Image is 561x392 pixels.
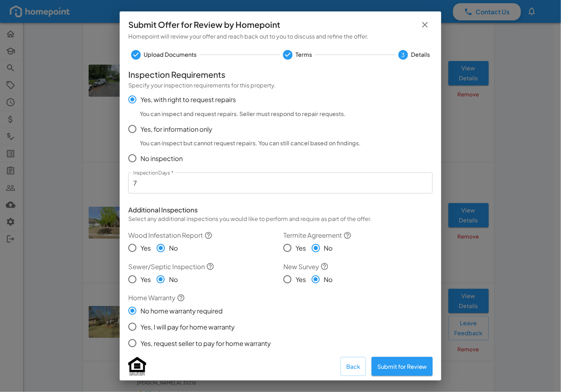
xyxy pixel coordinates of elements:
[128,231,213,240] label: Wood Infestation Report
[128,18,280,31] h6: Submit Offer for Review by Homepoint
[140,322,235,332] span: Yes, I will pay for home warranty
[133,169,174,176] label: Inspection Days
[128,357,146,376] img: Equal Housing Opportunity
[321,262,329,271] svg: A professional measurement and mapping of the property boundaries, structures, and improvements. ...
[140,95,236,104] span: Yes, with right to request repairs
[140,306,223,316] span: No home warranty required
[372,357,433,376] button: Submit for Review
[296,275,306,284] span: Yes
[177,294,185,302] svg: A home warranty provides coverage for repairs or replacements of home systems and appliances due ...
[128,68,433,81] h6: Inspection Requirements
[140,124,212,134] span: Yes, for information only
[206,262,214,271] svg: An inspection of the property's waste disposal system. For homes with city sewer connections, thi...
[169,275,178,284] span: No
[128,215,433,223] p: Select any additional inspections you would like to perform and require as part of the offer.
[140,139,361,147] h6: You can inspect but cannot request repairs. You can still cancel based on findings.
[128,262,214,271] label: Sewer/Septic Inspection
[144,51,197,59] span: Upload Documents
[204,231,213,240] svg: A professional inspection that identifies any current or previous termite or wood-destroying inse...
[296,51,312,59] span: Terms
[169,243,178,253] span: No
[128,293,433,302] label: Home Warranty
[341,357,366,376] button: Back
[140,243,151,253] span: Yes
[128,32,433,41] p: Homepoint will review your offer and reach back out to you to discuss and refine the offer.
[140,338,271,348] span: Yes, request seller to pay for home warranty
[283,231,352,240] label: Termite Agreement
[140,109,361,118] h6: You can inspect and request repairs. Seller must respond to repair requests.
[140,154,183,163] span: No inspection
[140,275,151,284] span: Yes
[324,275,333,284] span: No
[411,51,430,59] span: Details
[128,81,433,90] p: Specify your inspection requirements for this property.
[324,243,333,253] span: No
[343,231,352,240] svg: A service contract that provides ongoing protection against termites, including regular inspectio...
[401,51,405,58] text: 3
[283,262,339,271] label: New Survey
[296,243,306,253] span: Yes
[128,205,433,215] p: Additional Inspections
